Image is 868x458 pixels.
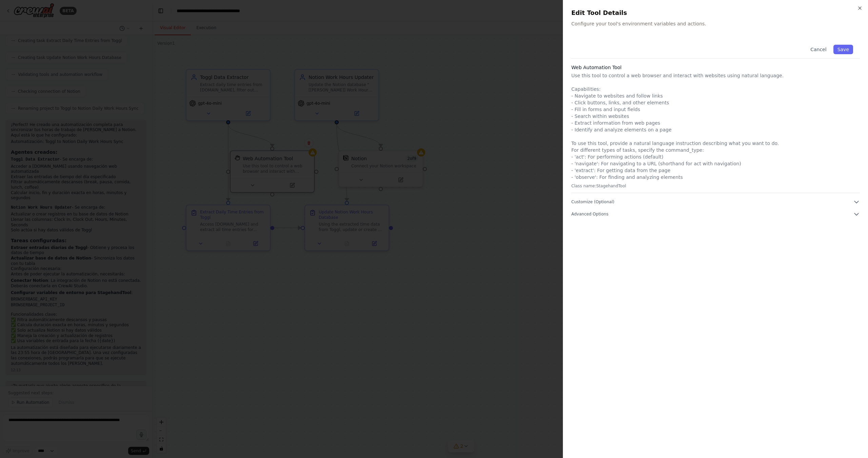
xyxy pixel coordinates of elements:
[571,64,860,71] h3: Web Automation Tool
[571,20,860,27] p: Configure your tool's environment variables and actions.
[571,183,860,189] p: Class name: StagehandTool
[806,45,830,54] button: Cancel
[571,199,614,205] span: Customize (Optional)
[571,211,608,217] span: Advanced Options
[571,199,860,205] button: Customize (Optional)
[571,211,860,217] button: Advanced Options
[571,8,860,18] h2: Edit Tool Details
[571,72,860,181] p: Use this tool to control a web browser and interact with websites using natural language. Capabil...
[833,45,853,54] button: Save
